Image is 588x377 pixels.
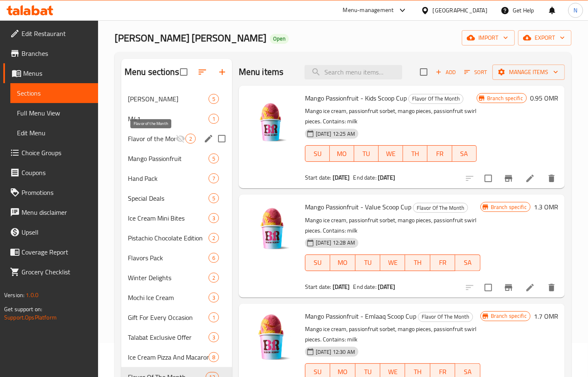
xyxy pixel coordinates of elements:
div: items [209,94,219,104]
span: Ice Cream Mini Bites [128,213,209,223]
button: FR [430,255,455,271]
span: Hand Pack [128,173,209,183]
span: 7 [209,175,218,182]
span: Start date: [305,281,331,292]
a: Branches [3,43,98,63]
div: Flavor Of The Month [418,312,473,322]
input: search [305,65,402,79]
span: SU [309,257,327,269]
button: SA [452,145,477,162]
span: 8 [209,353,218,361]
img: Mango Passionfruit - Kids Scoop Cup [245,92,298,145]
span: Sort sections [192,62,212,82]
div: items [209,114,219,124]
span: Get support on: [4,304,42,315]
span: Add item [432,66,459,79]
a: Edit Restaurant [3,24,98,43]
span: Edit Restaurant [22,29,91,38]
a: Edit menu item [525,173,535,183]
span: Flavor Of The Month [418,312,473,322]
span: Branch specific [487,312,530,320]
button: import [462,30,515,46]
div: M41 [128,114,209,124]
a: Choice Groups [3,143,98,163]
div: [GEOGRAPHIC_DATA] [433,6,487,15]
span: Select section [415,63,432,81]
span: End date: [353,172,377,183]
span: Mango Passionfruit - Value Scoop Cup [305,201,411,213]
span: End date: [353,281,377,292]
button: MO [330,255,355,271]
span: Mochi Ice Cream [128,293,209,303]
div: Gift For Every Occasion1 [121,307,232,327]
span: TU [358,148,375,160]
a: Grocery Checklist [3,262,98,282]
span: Branch specific [487,203,530,211]
span: MO [333,148,351,160]
span: Flavor Of The Month [409,94,463,103]
span: Special Deals [128,193,209,203]
button: SU [305,145,330,162]
span: TH [406,148,424,160]
div: Menu-management [343,5,394,15]
button: Manage items [492,65,565,80]
span: 2 [186,135,195,143]
span: Branches [22,48,91,58]
button: export [518,30,571,46]
button: Branch-specific-item [499,278,518,298]
button: SU [305,255,330,271]
div: Mango Passionfruit5 [121,149,232,168]
span: 1 [209,314,218,322]
span: Upsell [22,227,91,237]
span: Flavor of the Month [128,134,175,144]
button: WE [379,145,403,162]
span: Add [434,67,457,77]
div: Flavors Pack6 [121,248,232,268]
span: 5 [209,95,218,103]
span: SU [309,148,326,160]
div: items [209,173,219,183]
span: Menu disclaimer [22,207,91,217]
span: import [468,33,508,43]
span: Mango Passionfruit - Emlaaq Scoop Cup [305,310,416,322]
span: Pistachio Chocolate Edition [128,233,209,243]
div: Flavor of the Month2edit [121,129,232,149]
span: Start date: [305,172,331,183]
span: 6 [209,254,218,262]
span: Promotions [22,187,91,197]
p: Mango ice cream, passionfruit sorbet, mango pieces, passionfruit swirl pieces. Contains: milk [305,324,480,345]
span: Sort [464,67,487,77]
button: Sort [462,66,489,79]
button: delete [542,168,562,188]
div: items [209,312,219,322]
button: FR [427,145,452,162]
span: Coupons [22,168,91,178]
button: delete [542,278,562,298]
span: 3 [209,214,218,222]
span: Flavors Pack [128,253,209,263]
button: edit [202,132,215,145]
button: Add [432,66,459,79]
a: Upsell [3,222,98,242]
p: Mango ice cream, passionfruit sorbet, mango pieces, passionfruit swirl pieces. Contains: milk [305,215,480,236]
span: [DATE] 12:25 AM [312,130,358,138]
span: Edit Menu [17,128,91,138]
span: Talabat Exclusive Offer [128,332,209,342]
span: Mango Passionfruit [128,154,209,163]
button: TU [355,255,380,271]
div: Ice Cream Mini Bites3 [121,208,232,228]
span: 5 [209,195,218,202]
span: Sections [17,88,91,98]
div: Mochi Ice Cream3 [121,288,232,307]
b: [DATE] [333,281,350,292]
span: WE [382,148,400,160]
span: 5 [209,155,218,163]
span: Ice Cream Pizza And Macarons [128,352,209,362]
div: items [209,352,219,362]
button: SA [455,255,480,271]
span: 3 [209,294,218,302]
